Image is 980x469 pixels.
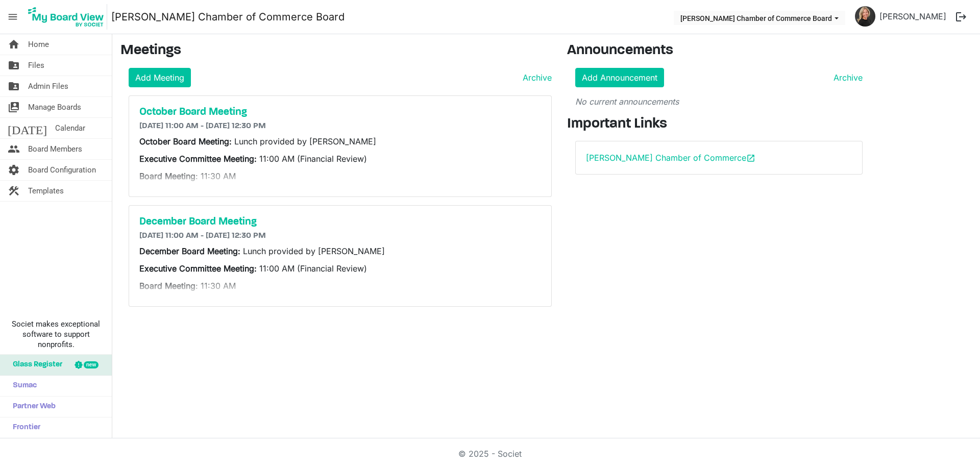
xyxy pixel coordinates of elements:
a: Add Meeting [129,68,191,87]
span: Glass Register [8,355,62,375]
a: My Board View Logo [25,4,111,30]
h3: Important Links [567,116,871,133]
p: Lunch provided by [PERSON_NAME] [139,245,541,257]
span: Partner Web [8,397,56,417]
span: [DATE] [8,118,47,138]
span: Templates [28,181,64,201]
strong: December Board Meeting: [139,246,243,256]
a: [PERSON_NAME] Chamber of Commerce Board [111,7,345,27]
span: Board Configuration [28,160,96,180]
p: : 11:30 AM [139,170,541,182]
span: open_in_new [746,154,755,163]
a: [PERSON_NAME] Chamber of Commerceopen_in_new [586,153,755,163]
span: Sumac [8,376,37,396]
img: My Board View Logo [25,4,107,30]
strong: October Board Meeting: [139,136,234,146]
span: Calendar [55,118,85,138]
strong: Board Meeting [139,171,195,181]
strong: Board Meeting [139,281,195,291]
a: Archive [519,71,552,84]
h6: [DATE] 11:00 AM - [DATE] 12:30 PM [139,121,541,131]
a: October Board Meeting [139,106,541,118]
span: Frontier [8,417,40,438]
span: settings [8,160,20,180]
h3: Meetings [120,42,552,60]
span: Files [28,55,44,76]
strong: Executive Committee Meeting: [139,154,257,164]
span: Manage Boards [28,97,81,117]
p: : 11:30 AM [139,280,541,292]
span: folder_shared [8,76,20,96]
span: people [8,139,20,159]
span: menu [3,7,22,27]
p: No current announcements [575,95,863,108]
span: home [8,34,20,55]
a: December Board Meeting [139,216,541,228]
span: Admin Files [28,76,68,96]
h6: [DATE] 11:00 AM - [DATE] 12:30 PM [139,231,541,241]
a: © 2025 - Societ [458,449,522,459]
a: Add Announcement [575,68,664,87]
span: construction [8,181,20,201]
a: Archive [829,71,863,84]
span: Board Members [28,139,82,159]
p: 11:00 AM (Financial Review) [139,153,541,165]
h3: Announcements [567,42,871,60]
div: new [84,361,99,368]
p: Lunch provided by [PERSON_NAME] [139,135,541,147]
span: Home [28,34,49,55]
button: Sherman Chamber of Commerce Board dropdownbutton [674,11,845,25]
span: folder_shared [8,55,20,76]
p: 11:00 AM (Financial Review) [139,262,541,275]
strong: Executive Committee Meeting: [139,263,257,274]
span: Societ makes exceptional software to support nonprofits. [5,319,107,350]
button: logout [950,6,972,28]
span: switch_account [8,97,20,117]
img: WfgB7xUU-pTpzysiyPuerDZWO0TSVYBtnLUbeh_pkJavvnlQxF0dDtG7PE52sL_hrjAiP074YdltlFNJKtt8bw_thumb.png [855,6,875,27]
a: [PERSON_NAME] [875,6,950,27]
